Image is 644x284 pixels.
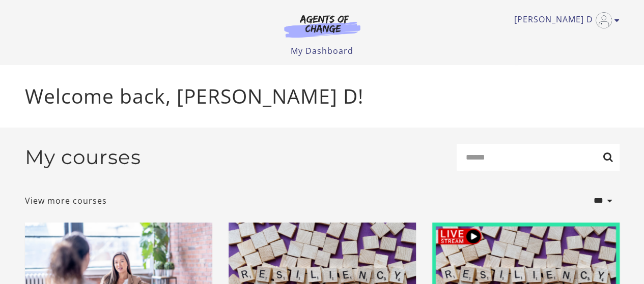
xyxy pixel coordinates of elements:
p: Welcome back, [PERSON_NAME] D! [25,81,620,111]
a: Toggle menu [514,12,614,28]
img: Agents of Change Logo [273,14,371,38]
a: View more courses [25,195,107,207]
h2: My courses [25,145,141,169]
a: My Dashboard [291,45,353,56]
